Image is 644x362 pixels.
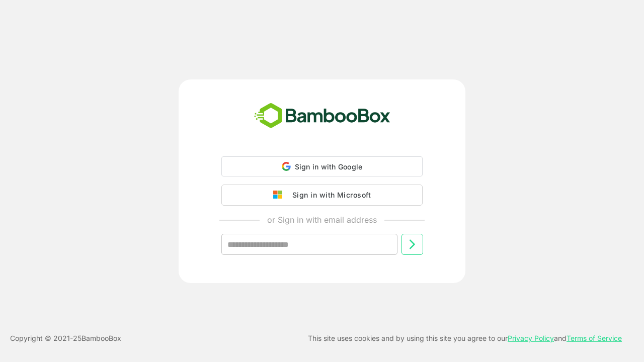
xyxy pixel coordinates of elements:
span: Sign in with Google [295,162,363,171]
div: Sign in with Microsoft [287,189,371,202]
a: Privacy Policy [508,334,554,342]
img: bamboobox [249,100,396,133]
p: This site uses cookies and by using this site you agree to our and [308,332,622,344]
button: Sign in with Microsoft [221,185,423,206]
img: google [273,191,287,200]
div: Sign in with Google [221,156,423,176]
p: Copyright © 2021- 25 BambooBox [10,332,121,344]
p: or Sign in with email address [267,214,377,226]
a: Terms of Service [567,334,622,342]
